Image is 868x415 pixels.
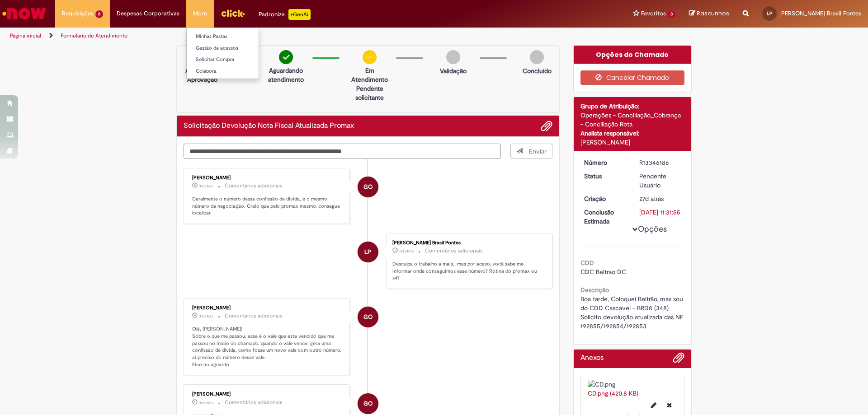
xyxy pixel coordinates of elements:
[661,398,677,412] button: Excluir CD.png
[225,312,283,320] small: Comentários adicionais
[186,27,259,79] ul: More
[199,400,213,406] time: 25/08/2025 09:10:55
[668,10,675,18] span: 3
[62,9,94,18] span: Requisições
[348,84,392,102] p: Pendente solicitante
[221,6,245,20] img: click_logo_yellow_360x200.png
[199,183,213,189] time: 25/08/2025 10:18:34
[348,66,392,84] p: Em Atendimento
[364,241,371,263] span: LP
[279,50,293,64] img: check-circle-green.png
[184,144,501,159] textarea: Digite sua mensagem aqui...
[580,354,604,362] h2: Anexos
[580,138,685,147] div: [PERSON_NAME]
[580,102,685,111] div: Grupo de Atribuição:
[95,10,103,18] span: 6
[577,194,633,203] dt: Criação
[10,32,41,39] a: Página inicial
[399,248,414,254] span: 3d atrás
[639,158,681,167] div: R13346186
[358,177,378,197] div: Gustavo Oliveira
[580,268,626,276] span: CDC Beltrao DC
[363,176,373,198] span: GO
[580,129,685,138] div: Analista responsável:
[580,295,685,330] span: Boa tarde, Coloquei Beltrão, mas sou do CDD Cascavel - BRD8 (348) Solicito devolução atualizada d...
[363,306,373,328] span: GO
[697,9,729,18] span: Rascunhos
[646,398,662,412] button: Editar nome de arquivo CD.png
[187,66,286,76] a: Colabora
[187,32,286,42] a: Minhas Pastas
[192,196,343,217] p: Geralmente o número dessa confissão de dívida, é o mesmo número da negociação. Creio que pelo pro...
[580,259,594,267] b: CDD
[358,242,378,262] div: Lizandra Da Costa Brasil Pontes
[588,380,678,389] img: CD.png
[358,393,378,414] div: Gustavo Oliveira
[639,195,664,203] time: 01/08/2025 15:03:48
[689,9,729,18] a: Rascunhos
[225,399,283,406] small: Comentários adicionais
[259,9,311,20] div: Padroniza
[425,247,483,255] small: Comentários adicionais
[192,392,343,397] div: [PERSON_NAME]
[577,172,633,181] dt: Status
[61,32,127,39] a: Formulário de Atendimento
[192,326,343,368] p: Olá, [PERSON_NAME]! Sobre o que me passou, esse é o vale que está vencido que me passou no início...
[288,9,311,20] p: +GenAi
[580,70,685,85] button: Cancelar Chamado
[767,10,772,16] span: LP
[580,286,609,294] b: Descrição
[180,66,224,84] p: Aguardando Aprovação
[574,46,692,64] div: Opções do Chamado
[184,122,354,130] h2: Solicitação Devolução Nota Fiscal Atualizada Promax Histórico de tíquete
[440,66,467,75] p: Validação
[673,352,684,368] button: Adicionar anexos
[363,393,373,415] span: GO
[392,240,543,246] div: [PERSON_NAME] Brasil Pontes
[577,158,633,167] dt: Número
[199,313,213,319] span: 3d atrás
[1,5,47,23] img: ServiceNow
[225,182,283,190] small: Comentários adicionais
[639,208,681,217] div: [DATE] 11:31:55
[639,172,681,190] div: Pendente Usuário
[530,50,544,64] img: img-circle-grey.png
[7,28,572,44] ul: Trilhas de página
[187,43,286,53] a: Gestão de acessos
[358,307,378,327] div: Gustavo Oliveira
[577,208,633,226] dt: Conclusão Estimada
[639,194,681,203] div: 01/08/2025 15:03:48
[192,305,343,311] div: [PERSON_NAME]
[264,66,308,84] p: Aguardando atendimento
[541,120,552,132] button: Adicionar anexos
[779,9,861,17] span: [PERSON_NAME] Brasil Pontes
[199,400,213,406] span: 3d atrás
[117,9,179,18] span: Despesas Corporativas
[192,175,343,181] div: [PERSON_NAME]
[523,66,552,75] p: Concluído
[399,248,414,254] time: 25/08/2025 10:09:53
[392,261,543,282] p: Desculpa o trabalho a mais.. mas por acaso, você sabe me informar onde conseguimos esse número? R...
[363,50,377,64] img: circle-minus.png
[193,9,207,18] span: More
[580,111,685,129] div: Operações - Conciliação_Cobrança - Conciliação Rota
[446,50,460,64] img: img-circle-grey.png
[199,183,213,189] span: 3d atrás
[639,195,664,203] span: 27d atrás
[187,55,286,65] a: Solicitar Compra
[199,313,213,319] time: 25/08/2025 09:20:26
[641,9,666,18] span: Favoritos
[588,389,638,397] a: CD.png (420.8 KB)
